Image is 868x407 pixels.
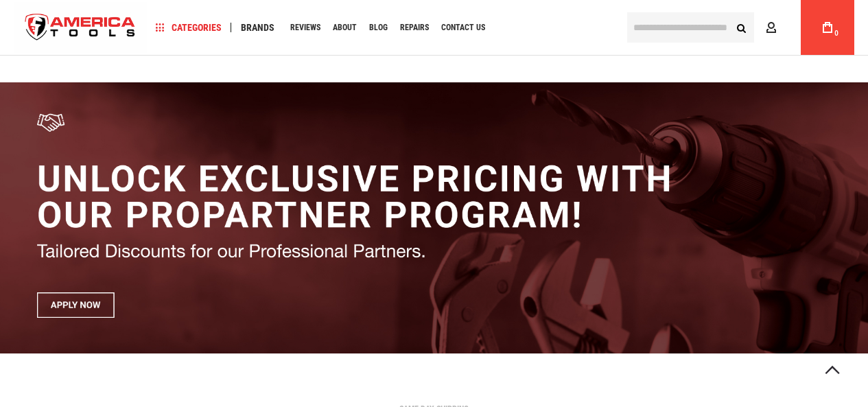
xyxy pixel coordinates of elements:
[235,19,281,37] a: Brands
[435,19,491,37] a: Contact Us
[241,23,274,32] span: Brands
[394,19,435,37] a: Repairs
[290,23,320,32] span: Reviews
[156,23,222,32] span: Categories
[441,23,485,32] span: Contact Us
[363,19,394,37] a: Blog
[728,14,754,40] button: Search
[14,2,147,54] img: America Tools
[284,19,327,37] a: Reviews
[150,19,228,37] a: Categories
[14,2,147,54] a: store logo
[333,23,357,32] span: About
[327,19,363,37] a: About
[400,23,429,32] span: Repairs
[834,30,838,37] span: 0
[369,23,388,32] span: Blog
